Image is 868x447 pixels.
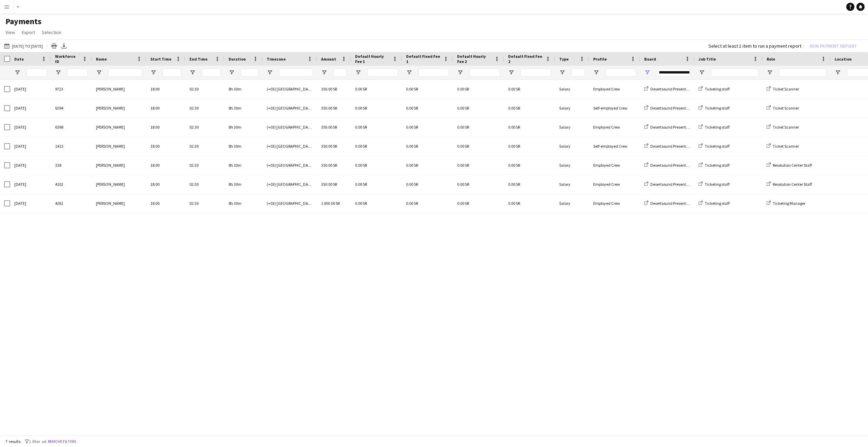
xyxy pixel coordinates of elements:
span: Resolution Center Staff [773,163,812,168]
input: Default Hourly Fee 2 Filter Input [469,68,500,77]
div: Employed Crew [589,80,640,98]
button: Open Filter Menu [644,69,650,76]
div: 0.00 SR [453,118,504,136]
div: 18:00 [146,80,185,98]
a: Ticketing staff [699,105,730,111]
span: Desertsound Presents: [PERSON_NAME] [650,144,718,149]
div: 0.00 SR [351,99,402,117]
div: Employed Crew [589,118,640,136]
div: 8h 30m [224,156,263,175]
div: 02:30 [185,99,224,117]
span: [PERSON_NAME] [96,182,125,187]
div: 0.00 SR [351,194,402,213]
span: [PERSON_NAME] [96,201,125,206]
button: Open Filter Menu [229,69,235,76]
div: 0.00 SR [402,137,453,155]
span: Location [835,56,852,62]
span: Ticket Scanner [773,144,799,149]
span: Ticketing staff [705,86,730,92]
a: Desertsound Presents: [PERSON_NAME] [644,201,718,206]
button: [DATE] to [DATE] [3,42,44,50]
span: 350.00 SR [321,86,337,92]
span: Job Title [699,56,716,62]
button: Open Filter Menu [457,69,463,76]
input: Profile Filter Input [605,68,636,77]
a: Export [19,28,38,37]
span: Amount [321,56,336,62]
div: (+03) [GEOGRAPHIC_DATA] [263,80,317,98]
span: Start Time [150,56,171,62]
button: Open Filter Menu [150,69,156,76]
a: Ticketing staff [699,86,730,92]
span: Desertsound Presents: [PERSON_NAME] [650,125,718,130]
div: [DATE] [10,118,51,136]
div: 0.00 SR [504,99,555,117]
div: 0.00 SR [351,118,402,136]
input: Date Filter Input [27,68,47,77]
div: 6598 [51,118,92,136]
div: 0.00 SR [453,175,504,194]
a: Desertsound Presents: [PERSON_NAME] [644,125,718,130]
div: 0.00 SR [402,80,453,98]
div: 0.00 SR [351,156,402,175]
div: 8h 30m [224,99,263,117]
span: Name [96,56,107,62]
span: Ticketing staff [705,163,730,168]
a: Desertsound Presents: [PERSON_NAME] [644,182,718,187]
span: [PERSON_NAME] [96,125,125,130]
input: Default Fixed Fee 1 Filter Input [418,68,449,77]
div: (+03) [GEOGRAPHIC_DATA] [263,156,317,175]
button: Open Filter Menu [267,69,273,76]
div: 4102 [51,175,92,194]
span: [PERSON_NAME] [96,105,125,111]
div: Salary [555,137,589,155]
div: 0.00 SR [504,175,555,194]
div: Self-employed Crew [589,99,640,117]
button: Open Filter Menu [14,69,20,76]
span: Export [22,29,35,35]
div: 18:00 [146,99,185,117]
a: Selection [39,28,64,37]
a: Ticketing staff [699,144,730,149]
div: 338 [51,156,92,175]
div: 0.00 SR [351,175,402,194]
div: 0.00 SR [402,99,453,117]
span: Ticket Scanner [773,86,799,92]
div: 0.00 SR [453,80,504,98]
span: Board [644,56,656,62]
div: Employed Crew [589,156,640,175]
div: 0.00 SR [402,118,453,136]
div: Salary [555,194,589,213]
div: Self-employed Crew [589,137,640,155]
div: (+03) [GEOGRAPHIC_DATA] [263,137,317,155]
div: [DATE] [10,80,51,98]
input: Default Hourly Fee 1 Filter Input [367,68,398,77]
span: Workforce ID [55,54,80,64]
div: 9723 [51,80,92,98]
app-action-btn: Export XLSX [60,42,68,50]
div: 0.00 SR [504,137,555,155]
button: Open Filter Menu [593,69,599,76]
div: Salary [555,175,589,194]
div: 8h 30m [224,118,263,136]
div: (+03) [GEOGRAPHIC_DATA] [263,194,317,213]
div: 6394 [51,99,92,117]
div: Salary [555,99,589,117]
div: [DATE] [10,99,51,117]
a: View [3,28,18,37]
span: Default Hourly Fee 2 [457,54,492,64]
div: 0.00 SR [504,194,555,213]
span: Default Fixed Fee 1 [406,54,441,64]
button: Open Filter Menu [559,69,565,76]
button: Open Filter Menu [355,69,361,76]
input: Role Filter Input [779,68,827,77]
div: 0.00 SR [351,80,402,98]
a: Resolution Center Staff [767,182,812,187]
div: 0.00 SR [402,175,453,194]
input: Workforce ID Filter Input [67,68,88,77]
div: 0.00 SR [453,99,504,117]
span: 350.00 SR [321,125,337,130]
input: Default Fixed Fee 2 Filter Input [520,68,551,77]
button: Open Filter Menu [321,69,327,76]
div: Select at least 1 item to run a payment report [708,43,801,49]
